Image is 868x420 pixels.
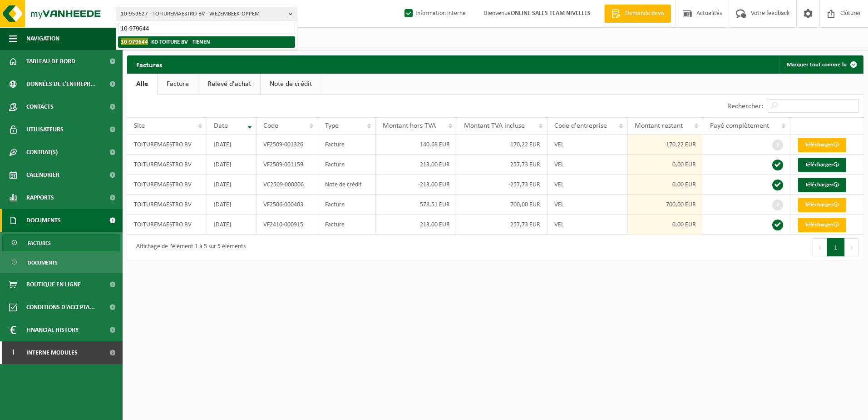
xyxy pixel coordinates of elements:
[376,215,457,235] td: 213,00 EUR
[26,141,58,164] span: Contrat(s)
[28,254,58,271] span: Documents
[207,155,256,175] td: [DATE]
[403,7,466,20] label: Information interne
[779,55,863,74] button: Marquer tout comme lu
[26,296,95,319] span: Conditions d'accepta...
[256,135,318,155] td: VF2509-001326
[256,215,318,235] td: VF2410-000915
[134,122,145,130] span: Site
[623,9,666,18] span: Demande devis
[26,341,78,364] span: Interne modules
[9,341,17,364] span: I
[26,186,54,209] span: Rapports
[798,178,846,192] a: Télécharger
[207,175,256,195] td: [DATE]
[798,138,846,152] a: Télécharger
[214,122,228,130] span: Date
[127,135,207,155] td: TOITUREMAESTRO BV
[127,55,171,73] h2: Factures
[635,122,683,130] span: Montant restant
[628,195,703,215] td: 700,00 EUR
[26,50,75,73] span: Tableau de bord
[127,195,207,215] td: TOITUREMAESTRO BV
[547,215,628,235] td: VEL
[457,155,547,175] td: 257,73 EUR
[26,73,96,95] span: Données de l'entrepr...
[547,195,628,215] td: VEL
[256,195,318,215] td: VF2506-000403
[798,158,846,172] a: Télécharger
[26,118,64,141] span: Utilisateurs
[318,155,376,175] td: Facture
[198,74,260,95] a: Relevé d'achat
[158,74,198,95] a: Facture
[127,155,207,175] td: TOITUREMAESTRO BV
[118,23,295,34] input: Chercher des succursales liées
[127,215,207,235] td: TOITUREMAESTRO BV
[256,155,318,175] td: VF2509-001159
[798,218,846,232] a: Télécharger
[256,175,318,195] td: VC2509-000006
[376,155,457,175] td: 213,00 EUR
[121,7,285,21] span: 10-959627 - TOITUREMAESTRO BV - WEZEMBEEK-OPPEM
[261,74,321,95] a: Note de crédit
[26,319,79,341] span: Financial History
[727,103,763,110] label: Rechercher:
[2,234,120,251] a: Factures
[464,122,525,130] span: Montant TVA incluse
[628,215,703,235] td: 0,00 EUR
[376,195,457,215] td: 578,51 EUR
[845,238,859,256] button: Next
[457,215,547,235] td: 257,73 EUR
[511,10,591,17] strong: ONLINE SALES TEAM NIVELLES
[383,122,436,130] span: Montant hors TVA
[457,175,547,195] td: -257,73 EUR
[318,215,376,235] td: Facture
[813,238,827,256] button: Previous
[127,74,157,95] a: Alle
[798,198,846,212] a: Télécharger
[26,209,61,232] span: Documents
[207,215,256,235] td: [DATE]
[628,135,703,155] td: 170,22 EUR
[26,273,81,296] span: Boutique en ligne
[116,7,297,20] button: 10-959627 - TOITUREMAESTRO BV - WEZEMBEEK-OPPEM
[318,135,376,155] td: Facture
[547,175,628,195] td: VEL
[28,235,51,252] span: Factures
[207,135,256,155] td: [DATE]
[207,195,256,215] td: [DATE]
[457,195,547,215] td: 700,00 EUR
[554,122,607,130] span: Code d'entreprise
[628,155,703,175] td: 0,00 EUR
[547,135,628,155] td: VEL
[318,195,376,215] td: Facture
[121,38,210,45] strong: - KD TOITURE BV - TIENEN
[26,164,59,186] span: Calendrier
[26,95,54,118] span: Contacts
[132,239,246,255] div: Affichage de l'élément 1 à 5 sur 5 éléments
[26,27,59,50] span: Navigation
[263,122,278,130] span: Code
[318,175,376,195] td: Note de crédit
[2,254,120,271] a: Documents
[325,122,339,130] span: Type
[547,155,628,175] td: VEL
[376,175,457,195] td: -213,00 EUR
[604,5,671,23] a: Demande devis
[457,135,547,155] td: 170,22 EUR
[127,175,207,195] td: TOITUREMAESTRO BV
[628,175,703,195] td: 0,00 EUR
[710,122,769,130] span: Payé complètement
[376,135,457,155] td: 140,68 EUR
[121,38,148,45] span: 10-979644
[827,238,845,256] button: 1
